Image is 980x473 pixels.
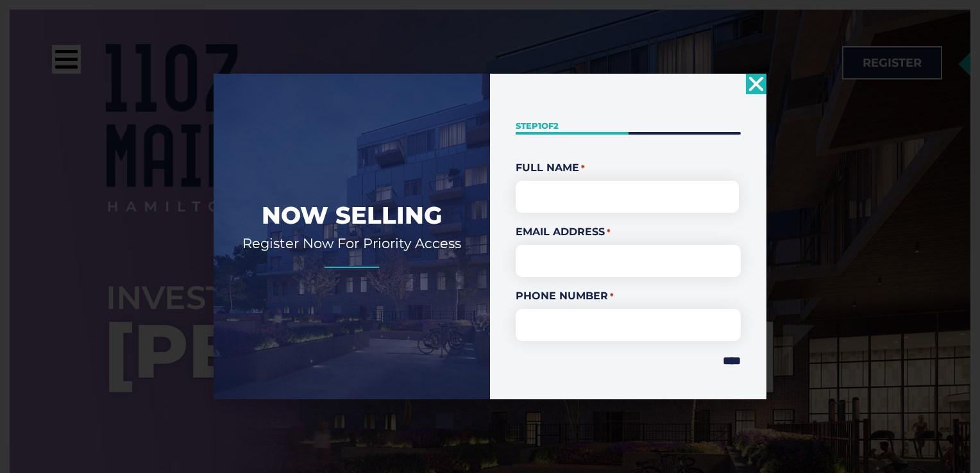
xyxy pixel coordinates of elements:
[516,120,741,132] p: Step of
[746,74,766,94] a: Close
[233,235,471,252] h2: Register Now For Priority Access
[553,120,559,131] span: 2
[516,160,741,176] legend: Full Name
[516,288,741,304] label: Phone Number
[516,224,741,240] label: Email Address
[538,120,541,131] span: 1
[233,200,471,231] h2: Now Selling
